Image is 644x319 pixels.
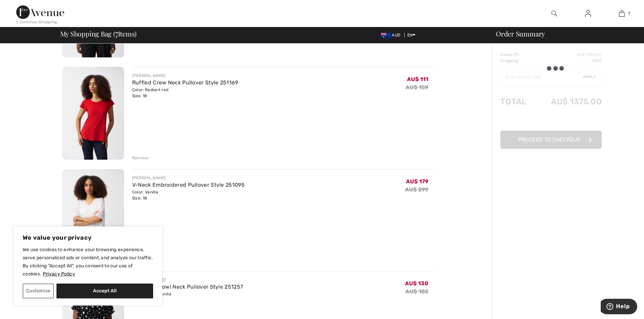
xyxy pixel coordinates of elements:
[407,33,416,37] span: EN
[132,155,149,161] div: Remove
[407,76,428,82] span: AU$ 111
[132,182,245,188] a: V-Neck Embroidered Pullover Style 251095
[585,9,591,18] img: My Info
[605,9,638,18] a: 7
[132,175,245,181] div: [PERSON_NAME]
[488,30,640,37] div: Order Summary
[23,246,153,278] p: We use cookies to enhance your browsing experience, serve personalized ads or content, and analyz...
[580,9,596,18] a: Sign In
[132,291,243,303] div: Color: Black/Vanilla Size: 18
[132,277,243,283] div: [PERSON_NAME]
[405,288,428,295] s: AU$ 185
[132,79,238,86] a: Ruffled Crew Neck Pullover Style 251169
[551,9,557,18] img: search the website
[132,87,238,99] div: Color: Radiant red Size: 18
[16,5,64,19] img: 1ère Avenue
[405,280,428,287] span: AU$ 130
[16,19,57,25] div: < Continue Shopping
[62,67,124,160] img: Ruffled Crew Neck Pullover Style 251169
[43,271,75,277] a: Privacy Policy
[628,10,630,17] span: 7
[62,169,124,262] img: V-Neck Embroidered Pullover Style 251095
[601,299,637,316] iframe: Opens a widget where you can find more information
[381,33,403,37] span: AUD
[132,73,238,79] div: [PERSON_NAME]
[406,84,428,90] s: AU$ 159
[381,33,392,38] img: Australian Dollar
[406,178,428,185] span: AU$ 179
[619,9,625,18] img: My Bag
[132,284,243,290] a: Polka Dot Cowl Neck Pullover Style 251257
[56,284,153,298] button: Accept All
[115,29,118,37] span: 7
[60,30,137,37] span: My Shopping Bag ( Items)
[132,189,245,201] div: Color: Vanilla Size: 18
[23,284,54,298] button: Customize
[405,186,428,193] s: AU$ 299
[23,234,153,242] p: We value your privacy
[14,227,162,305] div: We value your privacy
